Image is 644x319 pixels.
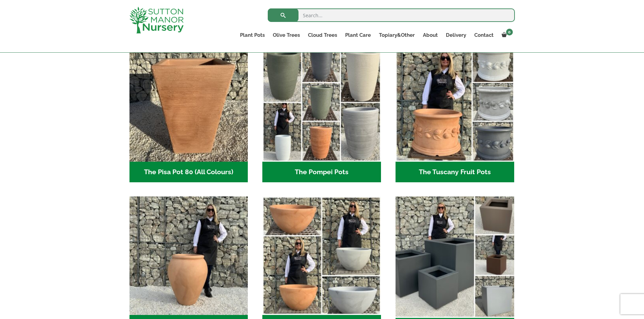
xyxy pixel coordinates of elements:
[129,7,184,33] img: logo
[262,162,381,183] h2: The Pompei Pots
[268,8,515,22] input: Search...
[470,30,498,40] a: Contact
[262,43,381,162] img: The Pompei Pots
[506,29,513,35] span: 0
[396,43,514,182] a: Visit product category The Tuscany Fruit Pots
[442,30,470,40] a: Delivery
[129,43,248,182] a: Visit product category The Pisa Pot 80 (All Colours)
[129,43,248,162] img: The Pisa Pot 80 (All Colours)
[129,196,248,315] img: The Olive Jar
[304,30,341,40] a: Cloud Trees
[396,162,514,183] h2: The Tuscany Fruit Pots
[341,30,375,40] a: Plant Care
[262,196,381,315] img: The Rome Bowl
[392,194,517,318] img: The Venice Cube Pots
[498,30,515,40] a: 0
[262,43,381,182] a: Visit product category The Pompei Pots
[419,30,442,40] a: About
[396,43,514,162] img: The Tuscany Fruit Pots
[129,162,248,183] h2: The Pisa Pot 80 (All Colours)
[269,30,304,40] a: Olive Trees
[375,30,419,40] a: Topiary&Other
[236,30,269,40] a: Plant Pots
